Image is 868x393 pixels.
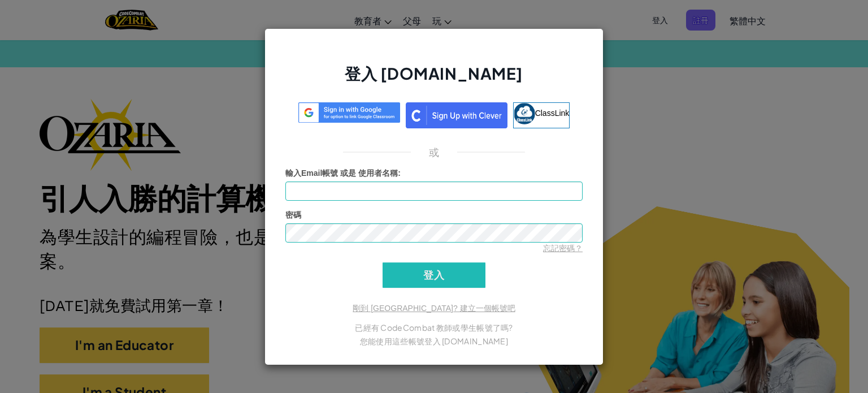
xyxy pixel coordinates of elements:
[285,210,301,219] span: 密碼
[285,63,583,96] h2: 登入 [DOMAIN_NAME]
[298,102,400,123] img: log-in-google-sso.svg
[353,304,515,313] a: 剛到 [GEOGRAPHIC_DATA]? 建立一個帳號吧
[285,321,583,334] p: 已經有 CodeCombat 教師或學生帳號了嗎?
[429,145,439,159] p: 或
[535,108,570,117] span: ClassLink
[543,244,583,253] a: 忘記密碼？
[383,262,485,288] input: 登入
[285,167,401,179] label: :
[285,169,398,178] span: 輸入Email帳號 或是 使用者名稱
[514,103,535,124] img: classlink-logo-small.png
[285,334,583,348] p: 您能使用這些帳號登入 [DOMAIN_NAME]
[406,102,507,128] img: clever_sso_button@2x.png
